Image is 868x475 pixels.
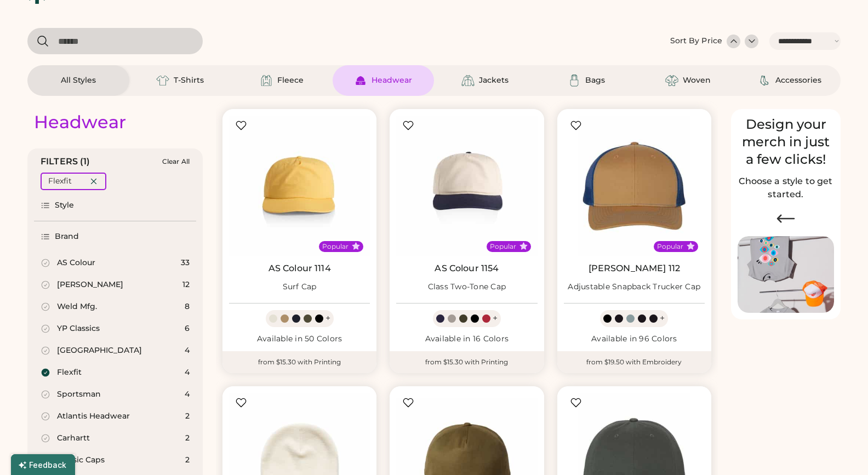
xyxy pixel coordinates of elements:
img: Fleece Icon [260,74,273,87]
img: AS Colour 1114 Surf Cap [229,116,370,256]
div: Woven [683,75,711,86]
div: 2 [185,411,190,422]
div: Bags [585,75,605,86]
div: Design your merch in just a few clicks! [738,116,834,168]
div: YP Classics [57,323,100,334]
img: Richardson 112 Adjustable Snapback Trucker Cap [564,116,705,256]
div: Available in 50 Colors [229,334,370,345]
div: FILTERS (1) [41,155,90,168]
div: Flexfit [48,176,72,187]
div: 33 [181,257,190,268]
div: from $15.30 with Printing [222,351,376,373]
div: T-Shirts [174,75,204,86]
div: Fleece [277,75,304,86]
div: Carhartt [57,433,90,444]
div: from $19.50 with Embroidery [557,351,711,373]
div: Class Two-Tone Cap [428,282,506,293]
div: Clear All [162,158,190,165]
div: 4 [185,389,190,400]
button: Popular Style [687,242,695,250]
a: [PERSON_NAME] 112 [589,263,681,274]
button: Popular Style [519,242,528,250]
img: Image of Lisa Congdon Eye Print on T-Shirt and Hat [738,236,834,313]
div: Available in 16 Colors [396,334,537,345]
div: Classic Caps [57,455,105,466]
div: AS Colour [57,257,95,268]
div: 12 [182,279,190,290]
div: 2 [185,433,190,444]
div: Brand [55,231,79,242]
img: AS Colour 1154 Class Two-Tone Cap [396,116,537,256]
div: 2 [185,455,190,466]
div: 8 [185,301,190,312]
div: Jackets [479,75,509,86]
div: + [325,312,330,324]
div: Accessories [775,75,821,86]
div: 6 [185,323,190,334]
img: Woven Icon [665,74,678,87]
div: Weld Mfg. [57,301,97,312]
div: from $15.30 with Printing [390,351,544,373]
div: Sportsman [57,389,101,400]
div: 4 [185,345,190,356]
div: Popular [322,242,349,251]
div: Atlantis Headwear [57,411,130,422]
div: Adjustable Snapback Trucker Cap [568,282,700,293]
div: Flexfit [57,367,82,378]
h2: Choose a style to get started. [738,175,834,201]
div: Surf Cap [283,282,317,293]
div: 4 [185,367,190,378]
div: Popular [490,242,516,251]
img: Accessories Icon [758,74,771,87]
div: Popular [657,242,683,251]
a: AS Colour 1154 [435,263,499,274]
div: + [660,312,665,324]
a: AS Colour 1114 [269,263,331,274]
button: Popular Style [352,242,360,250]
div: [GEOGRAPHIC_DATA] [57,345,142,356]
div: Available in 96 Colors [564,334,705,345]
div: All Styles [61,75,96,86]
img: Bags Icon [568,74,581,87]
div: Headwear [34,111,126,133]
div: [PERSON_NAME] [57,279,123,290]
img: T-Shirts Icon [156,74,169,87]
div: Sort By Price [670,36,722,47]
div: Style [55,200,75,211]
img: Headwear Icon [354,74,367,87]
div: + [493,312,498,324]
img: Jackets Icon [461,74,475,87]
div: Headwear [372,75,412,86]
